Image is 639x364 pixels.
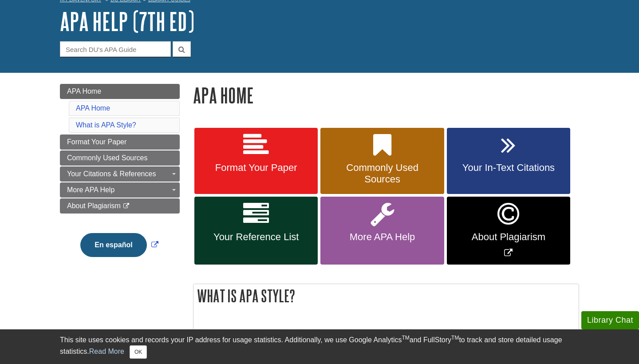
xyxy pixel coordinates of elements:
[122,203,130,209] i: This link opens in a new window
[581,311,639,329] button: Library Chat
[327,162,437,185] span: Commonly Used Sources
[67,154,147,162] span: Commonly Used Sources
[60,135,180,150] a: Format Your Paper
[320,197,444,265] a: More APA Help
[60,198,180,214] a: About Plagiarism
[193,84,579,107] h1: APA Home
[130,345,147,359] button: Close
[78,241,160,249] a: Link opens in new window
[320,128,444,194] a: Commonly Used Sources
[447,128,570,194] a: Your In-Text Citations
[60,166,180,182] a: Your Citations & References
[327,231,437,243] span: More APA Help
[402,335,409,341] sup: TM
[451,335,459,341] sup: TM
[60,335,579,359] div: This site uses cookies and records your IP address for usage statistics. Additionally, we use Goo...
[454,231,564,243] span: About Plagiarism
[67,87,101,95] span: APA Home
[193,284,579,308] h2: What is APA Style?
[60,84,180,272] div: Guide Page Menu
[60,8,194,35] a: APA Help (7th Ed)
[76,121,136,129] a: What is APA Style?
[201,231,311,243] span: Your Reference List
[76,104,110,112] a: APA Home
[67,138,126,146] span: Format Your Paper
[67,186,114,194] span: More APA Help
[454,162,564,174] span: Your In-Text Citations
[67,202,121,210] span: About Plagiarism
[194,128,318,194] a: Format Your Paper
[89,348,124,355] a: Read More
[60,41,171,57] input: Search DU's APA Guide
[80,233,146,257] button: En español
[60,150,180,166] a: Commonly Used Sources
[60,182,180,198] a: More APA Help
[194,197,318,265] a: Your Reference List
[201,162,311,174] span: Format Your Paper
[447,197,570,265] a: Link opens in new window
[60,84,180,99] a: APA Home
[67,170,156,178] span: Your Citations & References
